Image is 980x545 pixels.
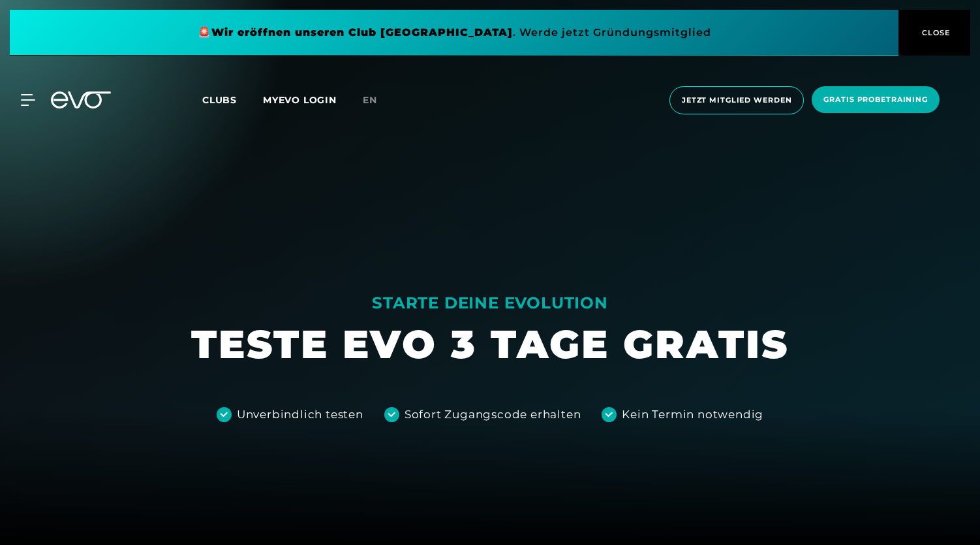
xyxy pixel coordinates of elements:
[919,27,951,39] span: CLOSE
[263,94,337,106] a: MYEVO LOGIN
[202,93,263,106] a: Clubs
[823,94,928,105] span: Gratis Probetraining
[622,406,763,423] div: Kein Termin notwendig
[808,86,943,114] a: Gratis Probetraining
[363,94,377,106] span: en
[191,293,789,314] div: STARTE DEINE EVOLUTION
[405,406,581,423] div: Sofort Zugangscode erhalten
[237,406,363,423] div: Unverbindlich testen
[666,86,808,114] a: Jetzt Mitglied werden
[202,94,237,106] span: Clubs
[682,95,791,106] span: Jetzt Mitglied werden
[898,10,970,56] button: CLOSE
[363,93,393,108] a: en
[191,319,789,370] h1: TESTE EVO 3 TAGE GRATIS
